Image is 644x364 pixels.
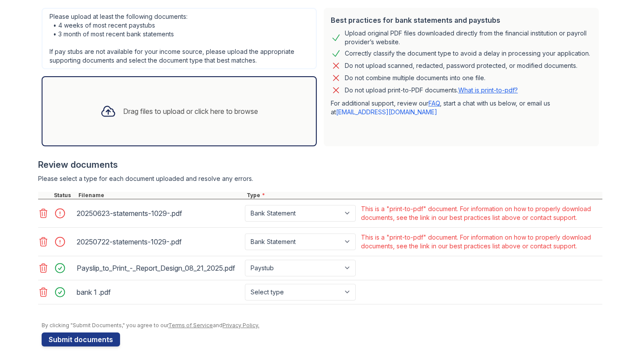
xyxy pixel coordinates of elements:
div: Do not upload scanned, redacted, password protected, or modified documents. [345,60,577,71]
a: Terms of Service [168,322,213,329]
div: Payslip_to_Print_-_Report_Design_08_21_2025.pdf [77,261,241,275]
div: Correctly classify the document type to avoid a delay in processing your application. [345,48,590,59]
div: 20250623-statements-1029-.pdf [77,206,241,220]
div: Please select a type for each document uploaded and resolve any errors. [38,174,602,183]
div: 20250722-statements-1029-.pdf [77,235,241,249]
a: FAQ [428,99,440,107]
div: Please upload at least the following documents: • 4 weeks of most recent paystubs • 3 month of mo... [42,8,317,69]
div: Type [245,192,602,199]
a: What is print-to-pdf? [458,86,518,94]
div: Filename [77,192,245,199]
div: This is a "print-to-pdf" document. For information on how to properly download documents, see the... [361,233,601,251]
div: bank 1 .pdf [77,285,241,299]
a: [EMAIL_ADDRESS][DOMAIN_NAME] [336,108,437,116]
a: Privacy Policy. [223,322,259,329]
div: Upload original PDF files downloaded directly from the financial institution or payroll provider’... [345,29,592,46]
button: Submit documents [42,332,120,346]
div: Do not combine multiple documents into one file. [345,73,485,83]
p: For additional support, review our , start a chat with us below, or email us at [331,99,592,117]
div: Status [52,192,77,199]
div: Best practices for bank statements and paystubs [331,15,592,25]
div: Drag files to upload or click here to browse [123,106,258,117]
div: This is a "print-to-pdf" document. For information on how to properly download documents, see the... [361,205,601,222]
div: By clicking "Submit Documents," you agree to our and [42,322,602,329]
p: Do not upload print-to-PDF documents. [345,86,518,95]
div: Review documents [38,159,602,171]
